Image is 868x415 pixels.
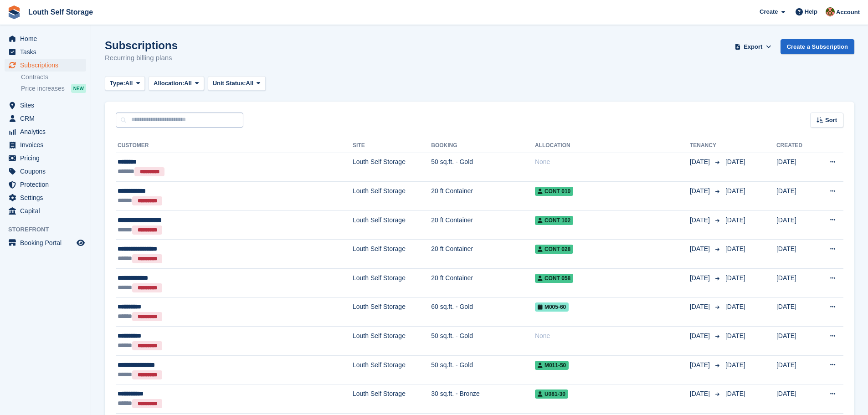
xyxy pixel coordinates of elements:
td: [DATE] [776,240,815,269]
td: [DATE] [776,297,815,327]
td: Louth Self Storage [353,182,431,211]
span: Help [805,7,817,16]
h1: Subscriptions [105,39,178,51]
a: Price increases NEW [21,83,86,93]
td: [DATE] [776,355,815,384]
button: Unit Status: All [208,76,266,91]
span: [DATE] [725,216,745,224]
a: menu [5,138,86,151]
a: menu [5,178,86,191]
img: Andy Smith [826,7,835,16]
th: Customer [116,138,353,153]
span: Cont 058 [535,274,573,283]
button: Type: All [105,76,145,91]
span: Capital [20,205,75,217]
span: Pricing [20,152,75,164]
a: menu [5,59,86,72]
span: Home [20,32,75,45]
span: Protection [20,178,75,191]
p: Recurring billing plans [105,53,178,63]
td: 20 ft Container [431,182,535,211]
td: 60 sq.ft. - Gold [431,297,535,327]
a: menu [5,46,86,58]
span: [DATE] [725,332,745,339]
th: Created [776,138,815,153]
td: Louth Self Storage [353,384,431,414]
span: [DATE] [725,245,745,252]
span: Booking Portal [20,236,75,249]
td: [DATE] [776,153,815,182]
a: menu [5,32,86,45]
span: [DATE] [690,215,712,225]
span: All [184,79,192,88]
td: 20 ft Container [431,210,535,240]
a: menu [5,191,86,204]
span: [DATE] [725,390,745,397]
span: Sort [825,116,837,125]
td: 30 sq.ft. - Bronze [431,384,535,414]
td: Louth Self Storage [353,210,431,240]
span: Analytics [20,125,75,138]
span: [DATE] [690,302,712,312]
td: [DATE] [776,210,815,240]
th: Allocation [535,138,690,153]
span: Unit Status: [213,79,246,88]
th: Booking [431,138,535,153]
td: [DATE] [776,327,815,356]
th: Tenancy [690,138,722,153]
td: Louth Self Storage [353,297,431,327]
span: Cont 102 [535,216,573,225]
span: Allocation: [154,79,184,88]
a: menu [5,165,86,178]
span: Cont 010 [535,187,573,196]
td: 50 sq.ft. - Gold [431,153,535,182]
span: Subscriptions [20,59,75,72]
td: [DATE] [776,182,815,211]
td: [DATE] [776,384,815,414]
span: Settings [20,191,75,204]
a: Preview store [75,237,86,248]
span: All [125,79,133,88]
div: None [535,157,690,167]
a: menu [5,125,86,138]
td: 50 sq.ft. - Gold [431,355,535,384]
a: menu [5,99,86,112]
span: Invoices [20,138,75,151]
a: Contracts [21,73,86,82]
span: [DATE] [725,361,745,369]
span: Type: [110,79,125,88]
button: Export [733,39,773,54]
a: Create a Subscription [781,39,854,54]
span: U081-30 [535,389,568,399]
button: Allocation: All [149,76,204,91]
span: Sites [20,99,75,112]
span: Create [760,7,778,16]
span: Cont 028 [535,245,573,254]
span: Tasks [20,46,75,58]
a: menu [5,112,86,125]
span: Coupons [20,165,75,178]
div: None [535,331,690,341]
span: Storefront [8,225,91,234]
div: NEW [71,84,86,93]
a: Louth Self Storage [25,5,97,20]
td: 50 sq.ft. - Gold [431,327,535,356]
span: [DATE] [690,389,712,399]
td: Louth Self Storage [353,269,431,298]
span: [DATE] [725,158,745,165]
td: 20 ft Container [431,269,535,298]
span: [DATE] [690,331,712,341]
td: Louth Self Storage [353,327,431,356]
span: [DATE] [690,186,712,196]
span: [DATE] [690,157,712,167]
span: [DATE] [690,244,712,254]
span: [DATE] [725,187,745,195]
a: menu [5,152,86,164]
span: M011-50 [535,361,569,370]
span: CRM [20,112,75,125]
a: menu [5,236,86,249]
span: [DATE] [690,360,712,370]
span: [DATE] [725,303,745,310]
span: [DATE] [690,273,712,283]
td: Louth Self Storage [353,153,431,182]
